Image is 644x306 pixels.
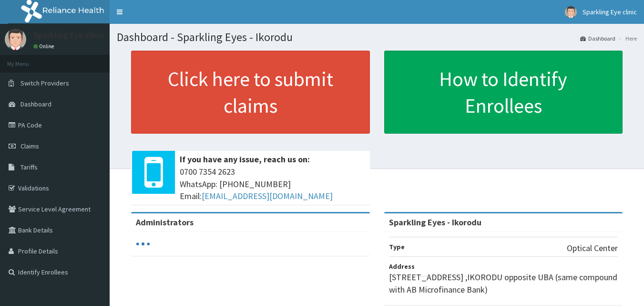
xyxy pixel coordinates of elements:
[389,271,618,295] p: [STREET_ADDRESS] ,IKORODU opposite UBA (same compound with AB Microfinance Bank)
[616,34,637,42] li: Here
[567,242,618,254] p: Optical Center
[117,31,637,43] h1: Dashboard - Sparkling Eyes - Ikorodu
[131,51,370,134] a: Click here to submit claims
[565,6,577,18] img: User Image
[33,31,105,40] p: Sparkling Eye clinic
[180,166,365,202] span: 0700 7354 2623 WhatsApp: [PHONE_NUMBER] Email:
[33,43,56,50] a: Online
[202,190,333,201] a: [EMAIL_ADDRESS][DOMAIN_NAME]
[136,237,150,251] svg: audio-loading
[136,217,194,228] b: Administrators
[20,163,38,171] span: Tariffs
[389,262,415,271] b: Address
[180,154,310,165] b: If you have any issue, reach us on:
[583,8,637,16] span: Sparkling Eye clinic
[389,243,405,251] b: Type
[389,217,481,228] strong: Sparkling Eyes - Ikorodu
[580,34,615,42] a: Dashboard
[5,29,26,50] img: User Image
[384,51,623,134] a: How to Identify Enrollees
[20,142,39,150] span: Claims
[20,100,51,108] span: Dashboard
[20,79,69,87] span: Switch Providers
